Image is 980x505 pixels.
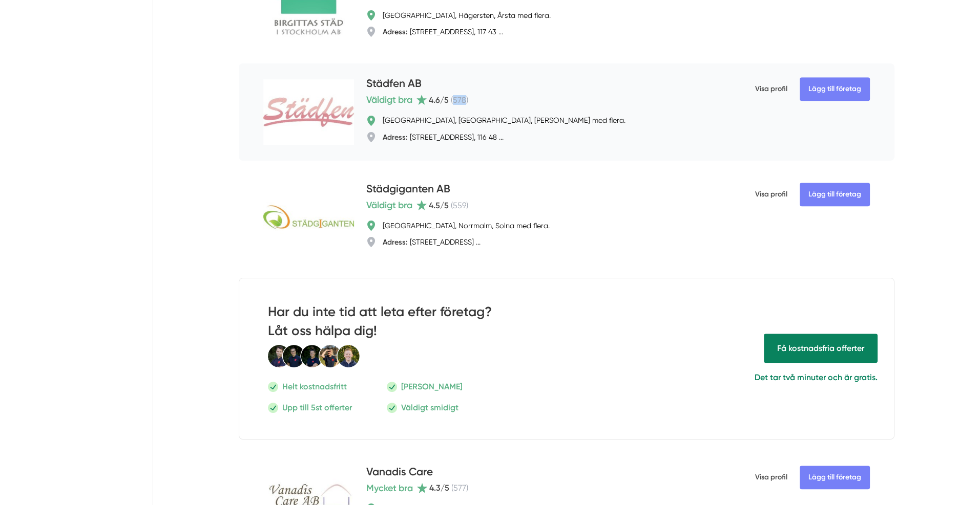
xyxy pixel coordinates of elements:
[755,76,787,102] span: Visa profil
[800,183,870,206] : Lägg till företag
[366,464,433,481] h4: Vanadis Care
[282,401,352,414] p: Upp till 5st offerter
[755,464,787,491] span: Visa profil
[764,334,878,363] span: Få hjälp
[401,401,458,414] p: Väldigt smidigt
[383,237,408,247] strong: Adress:
[366,76,422,93] h4: Städfen AB
[800,77,870,101] : Lägg till företag
[383,10,551,20] div: [GEOGRAPHIC_DATA], Hägersten, Årsta med flera.
[429,483,449,493] span: 4.3 /5
[383,133,408,142] strong: Adress:
[282,380,347,393] p: Helt kostnadsfritt
[429,201,449,210] span: 4.5 /5
[383,115,625,125] div: [GEOGRAPHIC_DATA], [GEOGRAPHIC_DATA], [PERSON_NAME] med flera.
[429,95,449,105] span: 4.6 /5
[366,93,412,107] span: Väldigt bra
[800,466,870,489] : Lägg till företag
[451,483,468,493] span: ( 577 )
[263,182,354,253] img: Städgiganten AB
[268,344,360,368] img: Smartproduktion Personal
[383,237,481,247] div: [STREET_ADDRESS] ...
[589,371,878,384] p: Det tar två minuter och är gratis.
[383,27,408,36] strong: Adress:
[268,303,532,344] h2: Har du inte tid att leta efter företag? Låt oss hälpa dig!
[383,132,504,142] div: [STREET_ADDRESS], 116 48 ...
[451,95,468,105] span: ( 578 )
[755,181,787,208] span: Visa profil
[366,481,413,495] span: Mycket bra
[383,221,550,231] div: [GEOGRAPHIC_DATA], Norrmalm, Solna med flera.
[383,27,503,37] div: [STREET_ADDRESS], 117 43 ...
[451,201,468,210] span: ( 559 )
[366,198,412,212] span: Väldigt bra
[366,181,450,198] h4: Städgiganten AB
[401,380,463,393] p: [PERSON_NAME]
[263,79,354,145] img: Städfen AB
